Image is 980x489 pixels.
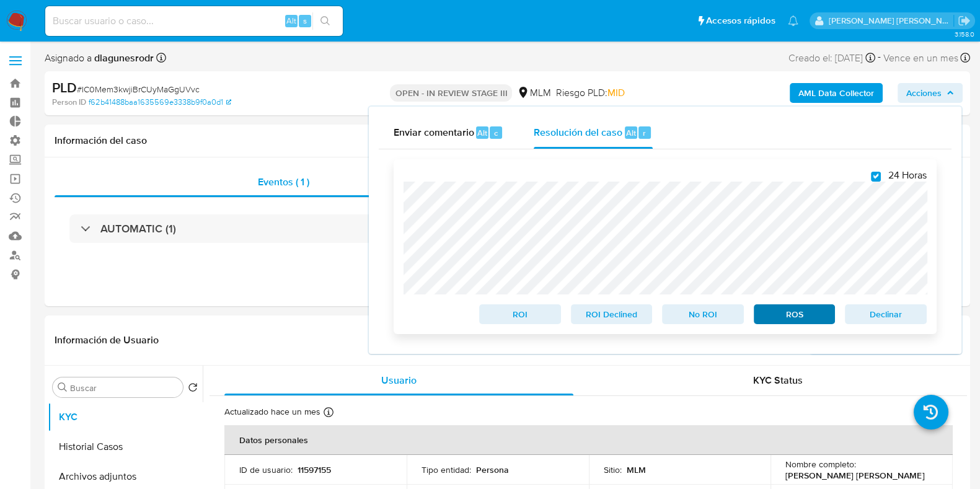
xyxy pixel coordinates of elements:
h3: AUTOMATIC (1) [100,222,176,236]
b: PLD [52,77,77,97]
h1: Información del caso [55,134,960,147]
a: Salir [958,14,971,27]
div: Creado el: [DATE] [788,50,875,66]
div: MLM [517,86,550,100]
span: Alt [477,127,487,139]
span: Alt [626,127,636,139]
input: Buscar usuario o caso... [45,13,343,29]
input: 24 Horas [871,172,881,182]
button: Declinar [845,304,927,324]
span: Declinar [854,306,918,323]
p: MLM [627,464,646,475]
button: Acciones [898,83,963,103]
a: Notificaciones [788,15,798,26]
p: Sitio : [604,464,622,475]
span: Resolución del caso [534,125,622,139]
span: # IC0Mem3kwjiBrCUyMaGgUVvc [77,83,200,95]
span: Alt [286,15,296,27]
span: ROS [762,306,827,323]
th: Datos personales [224,425,953,455]
span: Vence en un mes [883,51,958,65]
span: ROI Declined [580,306,644,323]
b: dlagunesrodr [92,51,154,65]
span: Eventos ( 1 ) [258,175,309,189]
span: 24 Horas [888,169,927,182]
span: Accesos rápidos [706,14,775,27]
span: KYC Status [753,373,803,387]
button: ROI [479,304,561,324]
p: daniela.lagunesrodriguez@mercadolibre.com.mx [829,15,954,27]
p: [PERSON_NAME] [PERSON_NAME] [785,470,924,481]
b: Person ID [52,97,86,108]
h1: Información de Usuario [55,334,159,346]
button: KYC [48,402,203,432]
div: AUTOMATIC (1) [69,214,945,243]
span: Enviar comentario [394,125,474,139]
p: Tipo entidad : [422,464,471,475]
span: Acciones [906,83,942,103]
button: ROI Declined [571,304,653,324]
button: search-icon [312,12,338,30]
span: MID [607,86,624,100]
p: Persona [476,464,509,475]
button: ROS [754,304,836,324]
button: No ROI [662,304,744,324]
button: Historial Casos [48,432,203,462]
span: Usuario [381,373,417,387]
b: AML Data Collector [798,83,874,103]
input: Buscar [70,382,178,394]
span: Riesgo PLD: [555,86,624,100]
p: Nombre completo : [785,459,856,470]
p: ID de usuario : [239,464,293,475]
span: ROI [488,306,552,323]
p: 11597155 [298,464,331,475]
span: r [643,127,646,139]
p: OPEN - IN REVIEW STAGE III [390,84,512,102]
button: AML Data Collector [790,83,883,103]
button: Buscar [58,382,68,392]
span: c [494,127,498,139]
span: No ROI [671,306,735,323]
p: Actualizado hace un mes [224,406,320,418]
span: s [303,15,307,27]
a: f62b41488baa1635569e3338b9f0a0d1 [89,97,231,108]
span: Asignado a [45,51,154,65]
button: Volver al orden por defecto [188,382,198,396]
span: - [878,50,881,66]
